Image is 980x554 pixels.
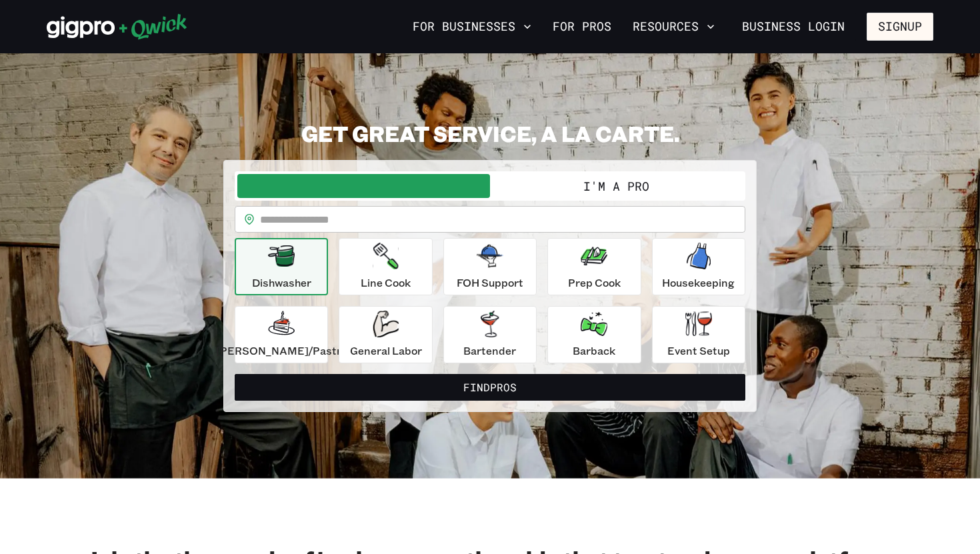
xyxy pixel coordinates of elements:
[237,174,490,198] button: I'm a Business
[490,174,743,198] button: I'm a Pro
[463,343,516,359] p: Bartender
[652,238,745,295] button: Housekeeping
[457,275,523,291] p: FOH Support
[573,343,615,359] p: Barback
[407,15,537,38] button: For Businesses
[443,306,537,363] button: Bartender
[547,15,617,38] a: For Pros
[252,275,311,291] p: Dishwasher
[662,275,735,291] p: Housekeeping
[568,275,621,291] p: Prep Cook
[339,306,432,363] button: General Labor
[216,343,347,359] p: [PERSON_NAME]/Pastry
[235,306,328,363] button: [PERSON_NAME]/Pastry
[361,275,411,291] p: Line Cook
[547,238,641,295] button: Prep Cook
[627,15,720,38] button: Resources
[350,343,422,359] p: General Labor
[235,238,328,295] button: Dishwasher
[223,120,757,147] h2: GET GREAT SERVICE, A LA CARTE.
[547,306,641,363] button: Barback
[652,306,745,363] button: Event Setup
[339,238,432,295] button: Line Cook
[667,343,730,359] p: Event Setup
[443,238,537,295] button: FOH Support
[235,374,745,401] button: FindPros
[867,13,933,41] button: Signup
[731,13,856,41] a: Business Login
